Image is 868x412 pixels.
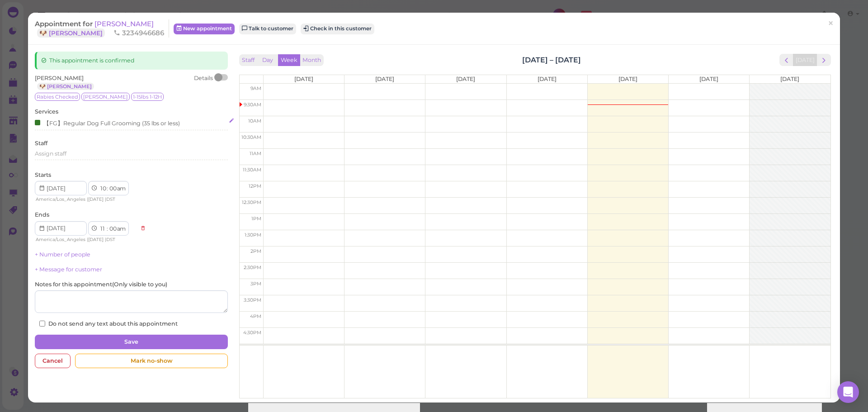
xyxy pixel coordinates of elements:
span: America/Los_Angeles [36,196,85,202]
span: 11:30am [243,167,261,173]
span: Assign staff [35,150,66,157]
button: Week [278,54,300,66]
span: [DATE] [375,76,394,82]
div: This appointment is confirmed [35,52,227,70]
label: Ends [35,211,49,219]
span: 2:30pm [244,265,261,270]
span: 3234946686 [113,28,164,37]
span: 2pm [250,248,261,254]
a: 🐶 [PERSON_NAME] [37,28,105,38]
span: 4pm [250,313,261,319]
input: Do not send any text about this appointment [39,321,45,327]
a: Talk to customer [239,24,296,34]
button: Check in this customer [301,24,374,34]
button: Save [35,335,227,349]
button: prev [779,54,793,66]
a: × [822,13,839,34]
span: [DATE] [538,76,557,82]
span: 9:30am [244,102,261,108]
label: Notes for this appointment ( Only visible to you ) [35,280,167,289]
div: | | [35,195,136,204]
span: [DATE] [780,76,799,82]
label: Services [35,108,58,116]
div: Appointment for [35,19,169,38]
div: Mark no-show [75,354,227,368]
span: DST [106,237,115,242]
button: [DATE] [793,54,817,66]
div: | | [35,236,136,244]
a: New appointment [174,24,235,34]
a: + Number of people [35,251,90,258]
span: 3pm [250,281,261,287]
button: Day [257,54,278,66]
span: [PERSON_NAME] [81,93,130,101]
span: 1-15lbs 1-12H [131,93,164,101]
span: 10:30am [241,134,261,140]
a: [PERSON_NAME] 🐶 [PERSON_NAME] [35,19,154,37]
span: [DATE] [88,237,104,242]
span: 11am [250,151,261,156]
h2: [DATE] – [DATE] [522,55,581,65]
div: 【FG】Regular Dog Full Grooming (35 lbs or less) [35,118,180,128]
span: [DATE] [618,76,637,82]
span: 4:30pm [243,330,261,336]
a: + Message for customer [35,266,102,273]
button: next [817,54,831,66]
span: [DATE] [88,196,104,202]
span: × [828,17,834,30]
span: [PERSON_NAME] [35,75,84,81]
span: Rabies Checked [35,93,80,101]
span: 12:30pm [242,199,261,205]
span: [PERSON_NAME] [94,19,154,28]
span: [DATE] [456,76,475,82]
button: Staff [239,54,257,66]
label: Do not send any text about this appointment [39,320,178,328]
span: 1pm [251,216,261,222]
button: Month [300,54,324,66]
span: [DATE] [699,76,718,82]
span: 3:30pm [244,297,261,303]
span: 10am [248,118,261,124]
span: America/Los_Angeles [36,237,85,242]
span: 9am [250,85,261,91]
div: Details [194,74,213,90]
div: Open Intercom Messenger [837,381,859,403]
label: Starts [35,171,51,179]
span: [DATE] [294,76,313,82]
span: 12pm [249,183,261,189]
a: 🐶 [PERSON_NAME] [37,83,94,90]
span: DST [106,196,115,202]
span: 1:30pm [245,232,261,238]
label: Staff [35,139,47,147]
div: Cancel [35,354,71,368]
